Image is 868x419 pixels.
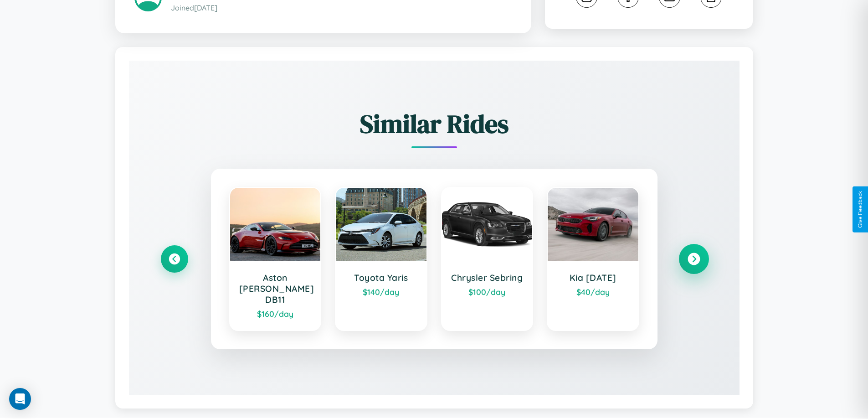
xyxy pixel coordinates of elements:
[547,187,639,331] a: Kia [DATE]$40/day
[441,187,534,331] a: Chrysler Sebring$100/day
[171,1,512,15] p: Joined [DATE]
[239,309,312,319] div: $ 160 /day
[857,191,863,228] div: Give Feedback
[345,287,417,297] div: $ 140 /day
[161,106,708,141] h2: Similar Rides
[345,272,417,283] h3: Toyota Yaris
[239,272,312,305] h3: Aston [PERSON_NAME] DB11
[335,187,427,331] a: Toyota Yaris$140/day
[9,388,31,410] div: Open Intercom Messenger
[451,287,524,297] div: $ 100 /day
[229,187,322,331] a: Aston [PERSON_NAME] DB11$160/day
[451,272,524,283] h3: Chrysler Sebring
[557,287,629,297] div: $ 40 /day
[557,272,629,283] h3: Kia [DATE]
